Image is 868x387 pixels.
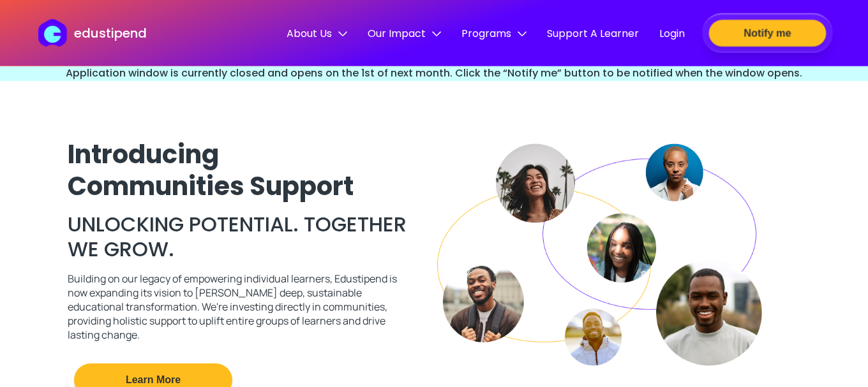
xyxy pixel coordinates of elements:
[659,26,685,41] span: Login
[38,19,146,47] a: edustipend logoedustipend
[74,24,147,43] p: edustipend
[518,29,527,38] img: down
[68,138,387,202] h1: Introducing Communities Support
[432,29,441,38] img: down
[338,29,347,38] img: down
[659,26,685,43] a: Login
[547,26,639,41] span: Support A Learner
[461,26,527,41] span: Programs
[368,26,441,41] span: Our Impact
[547,26,639,43] a: Support A Learner
[68,212,412,261] h3: UNLOCKING POTENTIAL. TOGETHER WE GROW.
[709,20,827,47] button: Notify me
[287,26,347,41] span: About Us
[38,19,73,47] img: edustipend logo
[68,272,412,342] p: Building on our legacy of empowering individual learners, Edustipend is now expanding its vision ...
